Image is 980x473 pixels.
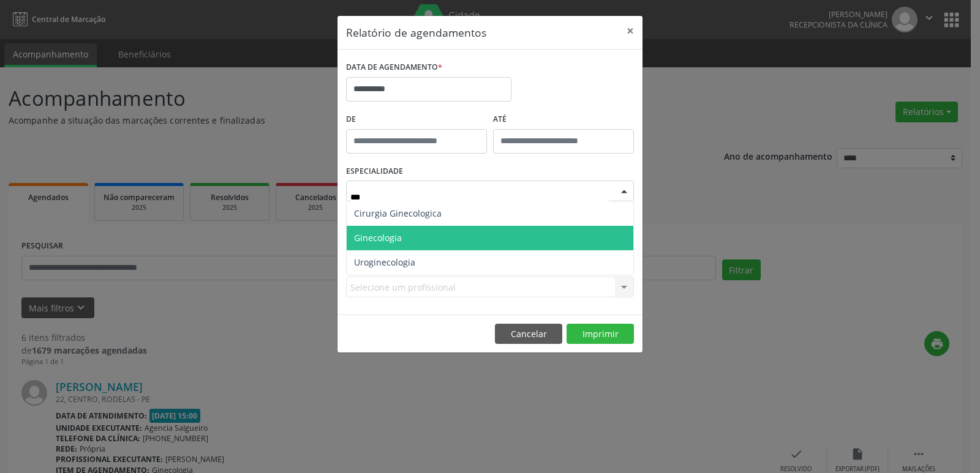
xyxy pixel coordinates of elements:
h5: Relatório de agendamentos [346,24,486,40]
span: Cirurgia Ginecologica [354,207,442,219]
label: ATÉ [493,110,634,129]
label: ESPECIALIDADE [346,162,403,181]
label: DATA DE AGENDAMENTO [346,58,442,77]
button: Close [618,16,643,46]
span: Ginecologia [354,232,402,244]
label: De [346,110,487,129]
button: Cancelar [495,324,562,345]
button: Imprimir [567,324,634,345]
span: Uroginecologia [354,256,415,268]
